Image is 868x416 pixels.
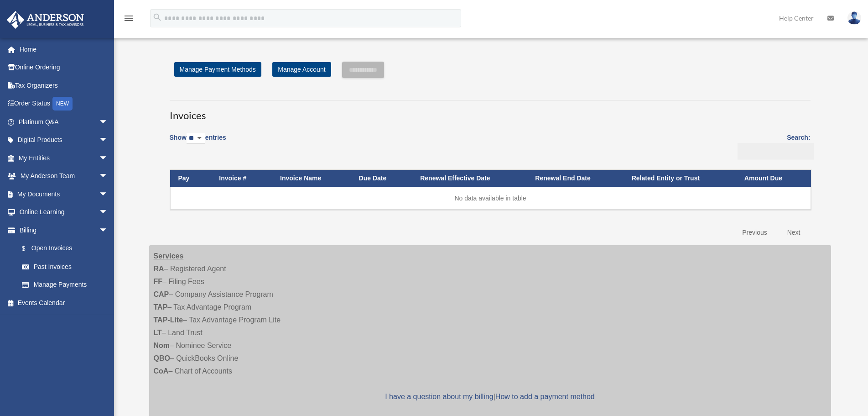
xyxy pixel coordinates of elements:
[99,113,117,132] span: arrow_drop_down
[6,185,122,203] a: My Documentsarrow_drop_down
[736,170,811,187] th: Amount Due: activate to sort column ascending
[780,223,807,242] a: Next
[154,278,163,285] strong: FF
[99,203,117,222] span: arrow_drop_down
[13,258,117,276] a: Past Invoices
[170,170,211,187] th: Pay: activate to sort column descending
[272,170,351,187] th: Invoice Name: activate to sort column ascending
[170,132,226,153] label: Show entries
[6,149,122,167] a: My Entitiesarrow_drop_down
[154,265,164,273] strong: RA
[52,97,73,111] div: NEW
[154,316,183,324] strong: TAP-Lite
[6,131,122,149] a: Digital Productsarrow_drop_down
[211,170,272,187] th: Invoice #: activate to sort column ascending
[154,329,162,337] strong: LT
[734,132,811,160] label: Search:
[6,58,122,77] a: Online Ordering
[174,62,261,77] a: Manage Payment Methods
[154,252,184,260] strong: Services
[154,354,170,362] strong: QBO
[6,76,122,95] a: Tax Organizers
[152,12,162,22] i: search
[6,40,122,58] a: Home
[99,167,117,186] span: arrow_drop_down
[99,185,117,204] span: arrow_drop_down
[272,62,331,77] a: Manage Account
[154,367,169,375] strong: CoA
[4,11,87,29] img: Anderson Advisors Platinum Portal
[6,167,122,185] a: My Anderson Teamarrow_drop_down
[13,276,117,294] a: Manage Payments
[624,170,736,187] th: Related Entity or Trust: activate to sort column ascending
[385,393,493,400] a: I have a question about my billing
[6,113,122,131] a: Platinum Q&Aarrow_drop_down
[99,149,117,168] span: arrow_drop_down
[154,342,170,349] strong: Nom
[27,243,31,254] span: $
[735,223,774,242] a: Previous
[187,133,205,144] select: Showentries
[6,95,122,113] a: Order StatusNEW
[847,11,861,25] img: User Pic
[13,239,113,258] a: $Open Invoices
[6,203,122,221] a: Online Learningarrow_drop_down
[6,294,122,312] a: Events Calendar
[170,100,811,123] h3: Invoices
[412,170,527,187] th: Renewal Effective Date: activate to sort column ascending
[170,187,811,210] td: No data available in table
[351,170,412,187] th: Due Date: activate to sort column ascending
[527,170,623,187] th: Renewal End Date: activate to sort column ascending
[123,16,134,24] a: menu
[154,303,168,311] strong: TAP
[99,131,117,150] span: arrow_drop_down
[154,390,826,403] p: |
[495,393,595,400] a: How to add a payment method
[738,143,814,160] input: Search:
[154,290,169,298] strong: CAP
[6,221,117,239] a: Billingarrow_drop_down
[99,221,117,240] span: arrow_drop_down
[123,13,134,24] i: menu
